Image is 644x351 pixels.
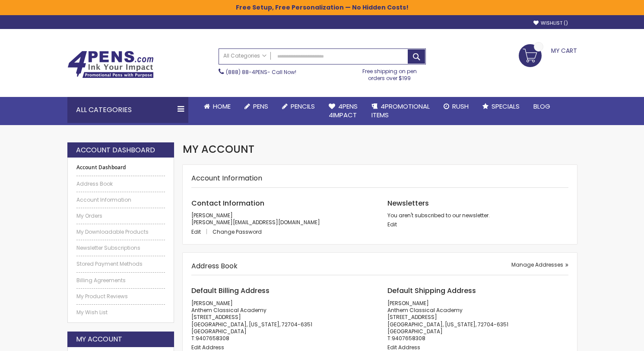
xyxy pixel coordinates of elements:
[76,261,165,267] a: Stored Payment Methods
[67,97,188,123] div: All Categories
[191,261,238,271] strong: Address Book
[76,229,165,235] a: My Downloadable Products
[387,344,420,351] a: Edit Address
[387,198,429,208] span: Newsletters
[67,51,154,78] img: 4Pens Custom Pens and Promotional Products
[387,221,397,228] a: Edit
[76,245,165,251] a: Newsletter Subscriptions
[387,212,568,219] p: You aren't subscribed to our newsletter.
[387,300,568,342] address: [PERSON_NAME] Anthem Classical Academy [STREET_ADDRESS] [GEOGRAPHIC_DATA], [US_STATE], 72704-6351...
[213,228,262,235] a: Change Password
[191,212,372,226] p: [PERSON_NAME] [PERSON_NAME][EMAIL_ADDRESS][DOMAIN_NAME]
[238,97,275,116] a: Pens
[219,49,271,63] a: All Categories
[76,180,165,187] a: Address Book
[191,173,262,183] strong: Account Information
[371,102,430,119] span: 4PROMOTIONAL ITEMS
[527,97,557,116] a: Blog
[76,164,165,171] strong: Account Dashboard
[197,97,238,116] a: Home
[76,145,155,155] strong: Account Dashboard
[191,286,270,296] span: Default Billing Address
[223,52,266,59] span: All Categories
[191,228,201,235] span: Edit
[533,20,568,26] a: Wishlist
[183,142,254,156] span: My Account
[76,277,165,284] a: Billing Agreements
[511,261,563,268] span: Manage Addresses
[387,286,476,296] span: Default Shipping Address
[533,102,550,111] span: Blog
[226,68,296,76] span: - Call Now!
[253,102,268,111] span: Pens
[492,102,520,111] span: Specials
[76,196,165,203] a: Account Information
[76,293,165,300] a: My Product Reviews
[365,97,437,125] a: 4PROMOTIONALITEMS
[392,335,425,342] a: 9407658308
[329,102,358,119] span: 4Pens 4impact
[191,300,372,342] address: [PERSON_NAME] Anthem Classical Academy [STREET_ADDRESS] [GEOGRAPHIC_DATA], [US_STATE], 72704-6351...
[353,64,426,82] div: Free shipping on pen orders over $199
[191,344,224,351] a: Edit Address
[191,198,264,208] span: Contact Information
[76,213,165,219] a: My Orders
[191,228,211,235] a: Edit
[196,335,229,342] a: 9407658308
[76,335,122,344] strong: My Account
[437,97,476,116] a: Rush
[452,102,469,111] span: Rush
[511,261,568,268] a: Manage Addresses
[76,309,165,316] a: My Wish List
[213,102,231,111] span: Home
[476,97,527,116] a: Specials
[291,102,315,111] span: Pencils
[275,97,322,116] a: Pencils
[322,97,365,125] a: 4Pens4impact
[226,68,267,76] a: (888) 88-4PENS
